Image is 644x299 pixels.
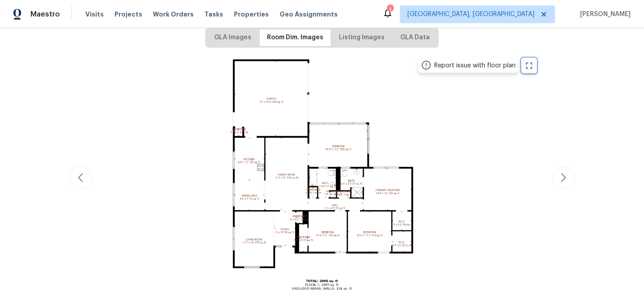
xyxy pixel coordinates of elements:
[153,10,194,19] span: Work Orders
[267,32,323,43] span: Room Dim. Images
[339,32,385,43] span: Listing Images
[522,58,536,73] button: zoom in
[204,11,223,17] span: Tasks
[30,10,60,19] span: Maestro
[114,10,142,19] span: Projects
[234,10,269,19] span: Properties
[260,29,330,46] button: Room Dim. Images
[400,32,430,43] span: GLA Data
[434,61,516,70] div: Report issue with floor plan
[393,29,437,46] button: GLA Data
[207,29,258,46] button: GLA Images
[214,32,251,43] span: GLA Images
[576,10,631,19] span: [PERSON_NAME]
[407,10,534,19] span: [GEOGRAPHIC_DATA], [GEOGRAPHIC_DATA]
[387,5,393,14] div: 1
[332,29,392,46] button: Listing Images
[85,10,104,19] span: Visits
[280,10,338,19] span: Geo Assignments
